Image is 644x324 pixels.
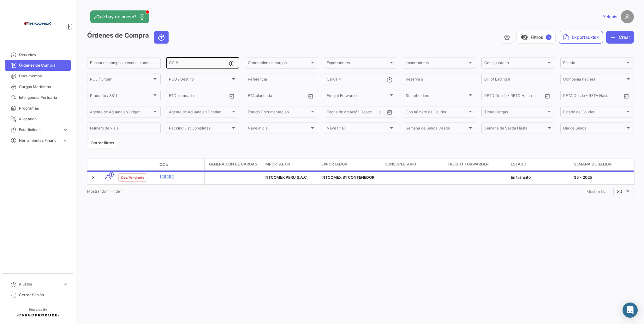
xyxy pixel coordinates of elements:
[227,91,236,101] button: Open calendar
[265,175,307,180] span: INTCOMEX PERU S.A.C
[321,161,347,167] span: Exportador
[19,116,68,122] span: Allocation
[563,94,575,99] input: Desde
[406,127,468,131] span: Semana de Salida Desde
[90,111,152,115] span: Agente de Aduana en Origen
[157,159,204,170] datatable-header-cell: OC #
[19,292,68,298] span: Cerrar Sesión
[574,161,612,167] span: Semana de Salida
[5,49,71,60] a: Overview
[90,78,152,82] span: POL / Origen
[94,14,136,20] span: ¿Qué hay de nuevo?
[22,8,54,39] img: intcomex.png
[5,103,71,114] a: Programas
[248,127,310,131] span: Nave inicial
[154,31,168,43] button: Ocean
[327,111,338,115] input: Desde
[621,10,634,23] img: placeholder-user.png
[19,95,68,100] span: Inteligencia Portuaria
[327,127,389,131] span: Nave final
[262,159,319,170] datatable-header-cell: Importador
[563,127,625,131] span: Día de Salida
[484,127,546,131] span: Semana de Salida Hasta
[169,78,231,82] span: POD / Destino
[90,94,152,99] span: Producto / SKU
[5,114,71,124] a: Allocation
[327,62,389,66] span: Exportadores
[617,189,622,194] span: 20
[87,189,123,194] span: Mostrando 1 - 1 de 1
[385,107,394,117] button: Open calendar
[563,111,625,115] span: Estado de Courier
[603,14,617,20] span: Yelenis
[63,127,68,133] span: expand_more
[382,159,445,170] datatable-header-cell: Consignatario
[511,175,569,180] div: En tránsito
[622,91,631,101] button: Open calendar
[19,127,60,133] span: Estadísticas
[445,159,508,170] datatable-header-cell: Freight Forwarder
[343,111,370,115] input: Hasta
[19,73,68,79] span: Documentos
[19,138,60,143] span: Herramientas Financieras
[19,52,68,57] span: Overview
[385,161,416,167] span: Consignatario
[516,31,556,44] button: visibility_offFiltros✓
[19,281,60,287] span: Ajustes
[5,60,71,71] a: Órdenes de Compra
[448,161,489,167] span: Freight Forwarder
[5,92,71,103] a: Inteligencia Portuaria
[90,10,149,23] button: ¿Qué hay de nuevo?
[87,138,118,148] button: Borrar filtros
[100,162,116,167] datatable-header-cell: Modo de Transporte
[563,62,625,66] span: Estado
[19,84,68,90] span: Cargas Marítimas
[159,162,169,167] span: OC #
[406,94,468,99] span: Stakeholders
[319,159,382,170] datatable-header-cell: Exportador
[185,94,212,99] input: Hasta
[248,62,310,66] span: Generación de cargas
[63,138,68,143] span: expand_more
[511,161,526,167] span: Estado
[484,62,546,66] span: Consignatario
[546,34,552,40] span: ✓
[87,31,170,44] h3: Órdenes de Compra
[606,31,634,44] button: Crear
[109,172,114,177] span: 1
[484,94,496,99] input: Desde
[327,94,389,99] span: Freight Forwarder
[321,175,374,180] span: INTCOMEX B1 CONTENEDOR
[63,281,68,287] span: expand_more
[264,94,291,99] input: Hasta
[265,161,290,167] span: Importador
[169,111,231,115] span: Agente de Aduana en Destino
[248,94,259,99] input: Desde
[484,111,546,115] span: Tiene Cargas
[406,62,468,66] span: Importadores
[90,174,96,181] a: Expand/Collapse Row
[248,111,310,115] span: Estado Documentación
[521,33,528,41] span: visibility_off
[508,159,571,170] datatable-header-cell: Estado
[116,162,157,167] datatable-header-cell: Estado Doc.
[205,159,262,170] datatable-header-cell: Generación de cargas
[19,63,68,68] span: Órdenes de Compra
[563,78,625,82] span: Compañía naviera
[121,175,144,180] span: Doc. Pendiente
[169,94,180,99] input: Desde
[500,94,528,99] input: Hasta
[159,174,202,179] a: 148494
[623,303,638,318] div: Abrir Intercom Messenger
[574,175,632,180] div: 35 - 2025
[5,81,71,92] a: Cargas Marítimas
[579,94,607,99] input: Hasta
[543,91,552,101] button: Open calendar
[169,127,231,131] span: Packing List Completas
[406,111,468,115] span: Con número de Courier
[587,189,608,194] span: Mostrar filas
[5,71,71,81] a: Documentos
[19,105,68,111] span: Programas
[306,91,315,101] button: Open calendar
[571,159,635,170] datatable-header-cell: Semana de Salida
